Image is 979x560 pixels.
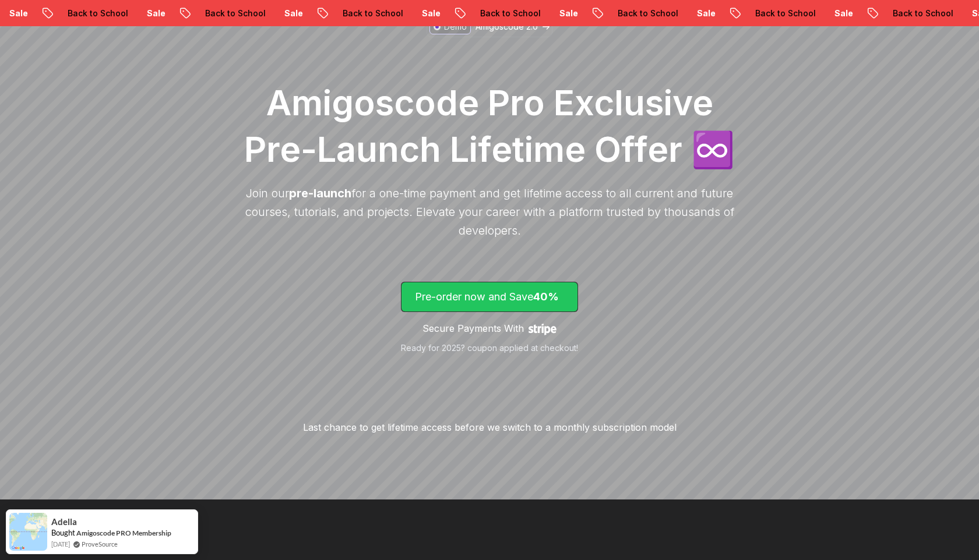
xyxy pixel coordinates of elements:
a: DemoAmigoscode 2.0 [427,16,552,37]
p: Sale [935,8,972,19]
p: Sale [385,8,422,19]
p: Back to School [305,8,385,19]
p: Back to School [718,8,797,19]
a: lifetime-access [401,282,578,354]
p: Sale [660,8,697,19]
p: Amigoscode 2.0 [476,21,538,33]
span: Adella [51,517,77,527]
a: Amigoscode PRO Membership [76,529,171,537]
p: Demo [444,21,467,33]
img: provesource social proof notification image [9,513,47,551]
span: [DATE] [51,539,70,549]
p: Sale [110,8,147,19]
p: Sale [522,8,559,19]
p: Back to School [580,8,660,19]
p: Secure Payments With [422,321,524,335]
p: Sale [247,8,284,19]
h1: Amigoscode Pro Exclusive Pre-Launch Lifetime Offer ♾️ [239,79,740,172]
p: Back to School [443,8,522,19]
a: ProveSource [82,539,118,549]
span: Bought [51,528,75,537]
span: pre-launch [289,186,351,200]
p: Join our for a one-time payment and get lifetime access to all current and future courses, tutori... [239,184,740,240]
span: 40% [533,290,559,303]
p: Back to School [30,8,110,19]
p: Ready for 2025? coupon applied at checkout! [401,342,578,354]
p: Sale [797,8,834,19]
p: Pre-order now and Save [415,289,564,305]
p: Back to School [168,8,247,19]
p: Last chance to get lifetime access before we switch to a monthly subscription model [303,420,677,434]
p: Back to School [855,8,935,19]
